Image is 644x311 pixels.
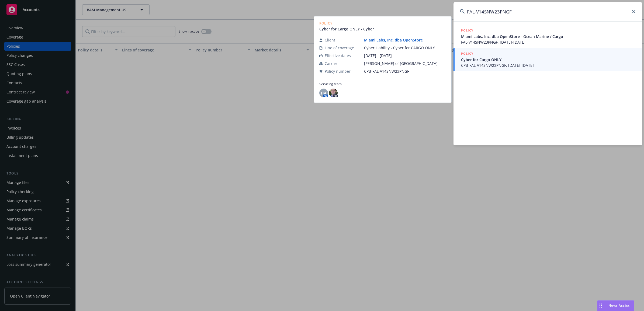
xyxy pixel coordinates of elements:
span: CPB-FAL-V14SNW23PNGF, [DATE]-[DATE] [461,62,636,68]
span: FAL-V14SNW23PNGF, [DATE]-[DATE] [461,39,636,45]
div: Drag to move [597,300,604,311]
span: Nova Assist [608,303,630,308]
h5: POLICY [461,28,473,33]
a: POLICYMiami Labs, Inc. dba OpenStore - Ocean Marine / CargoFAL-V14SNW23PNGF, [DATE]-[DATE] [453,25,642,48]
span: Miami Labs, Inc. dba OpenStore - Ocean Marine / Cargo [461,34,636,39]
a: POLICYCyber for Cargo ONLYCPB-FAL-V14SNW23PNGF, [DATE]-[DATE] [453,48,642,71]
span: Cyber for Cargo ONLY [461,57,636,62]
h5: POLICY [461,51,473,56]
input: Search... [453,2,642,21]
button: Nova Assist [597,300,634,311]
